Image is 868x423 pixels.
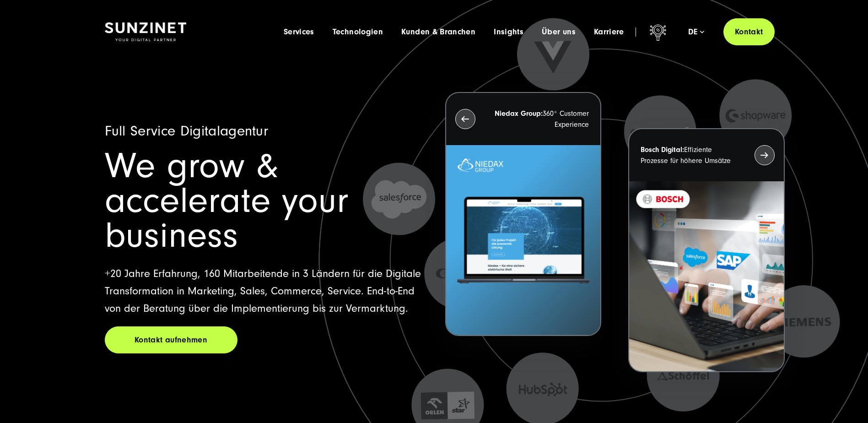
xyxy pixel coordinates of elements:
a: Karriere [594,27,624,37]
a: Services [284,27,314,37]
button: Bosch Digital:Effiziente Prozesse für höhere Umsätze BOSCH - Kundeprojekt - Digital Transformatio... [628,128,784,372]
span: Full Service Digitalagentur [105,123,269,139]
a: Insights [494,27,523,37]
a: Kontakt aufnehmen [105,326,237,353]
strong: Bosch Digital: [641,146,684,154]
h1: We grow & accelerate your business [105,149,423,253]
div: de [688,27,704,37]
a: Kontakt [723,18,775,45]
p: 360° Customer Experience [492,108,589,130]
a: Technologien [333,27,383,37]
a: Kunden & Branchen [401,27,475,37]
img: SUNZINET Full Service Digital Agentur [105,22,186,42]
a: Über uns [542,27,576,37]
p: Effiziente Prozesse für höhere Umsätze [641,144,738,166]
img: BOSCH - Kundeprojekt - Digital Transformation Agentur SUNZINET [629,181,783,371]
img: Letztes Projekt von Niedax. Ein Laptop auf dem die Niedax Website geöffnet ist, auf blauem Hinter... [446,145,600,335]
p: +20 Jahre Erfahrung, 160 Mitarbeitende in 3 Ländern für die Digitale Transformation in Marketing,... [105,265,423,317]
button: Niedax Group:360° Customer Experience Letztes Projekt von Niedax. Ein Laptop auf dem die Niedax W... [445,92,601,336]
strong: Niedax Group: [495,109,543,118]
